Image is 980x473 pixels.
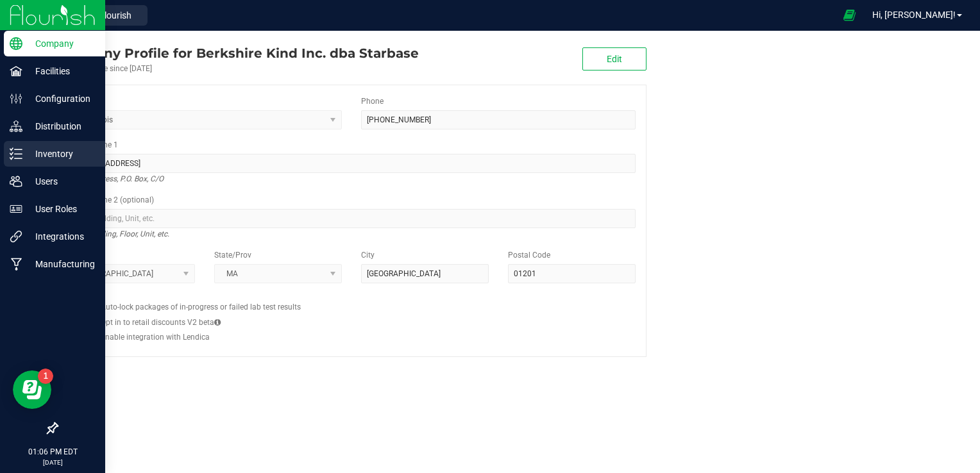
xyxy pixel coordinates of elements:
label: Opt in to retail discounts V2 beta [101,317,221,328]
label: Auto-lock packages of in-progress or failed lab test results [101,301,301,313]
label: Phone [361,95,384,107]
label: State/Prov [214,249,251,261]
i: Suite, Building, Floor, Unit, etc. [67,226,169,242]
inline-svg: Inventory [10,147,22,160]
p: 01:06 PM EDT [6,446,99,458]
input: Suite, Building, Unit, etc. [67,209,636,228]
p: Distribution [22,119,99,134]
p: Manufacturing [22,256,99,272]
inline-svg: Integrations [10,230,22,243]
p: Users [22,174,99,189]
label: Postal Code [508,249,550,261]
p: Configuration [22,91,99,106]
p: Company [22,36,99,51]
label: Enable integration with Lendica [101,331,210,343]
input: Address [67,154,636,173]
div: Account active since [DATE] [56,63,419,74]
input: (123) 456-7890 [361,110,636,129]
p: Facilities [22,63,99,79]
span: Open Ecommerce Menu [835,3,864,28]
input: City [361,264,489,283]
button: Edit [582,47,646,71]
h2: Configs [67,293,636,301]
inline-svg: Configuration [10,92,22,105]
iframe: Resource center unread badge [38,369,53,384]
i: Street address, P.O. Box, C/O [67,171,164,187]
p: Inventory [22,146,99,162]
p: Integrations [22,229,99,244]
p: [DATE] [6,458,99,467]
label: Address Line 2 (optional) [67,194,154,206]
span: Edit [607,54,622,64]
iframe: Resource center [13,370,51,409]
inline-svg: Company [10,37,22,50]
inline-svg: Facilities [10,65,22,78]
inline-svg: Distribution [10,120,22,133]
inline-svg: Users [10,175,22,188]
input: Postal Code [508,264,636,283]
inline-svg: Manufacturing [10,258,22,270]
div: Berkshire Kind Inc. dba Starbase [56,44,419,63]
inline-svg: User Roles [10,203,22,215]
label: City [361,249,375,261]
span: Hi, [PERSON_NAME]! [872,10,956,20]
p: User Roles [22,201,99,217]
